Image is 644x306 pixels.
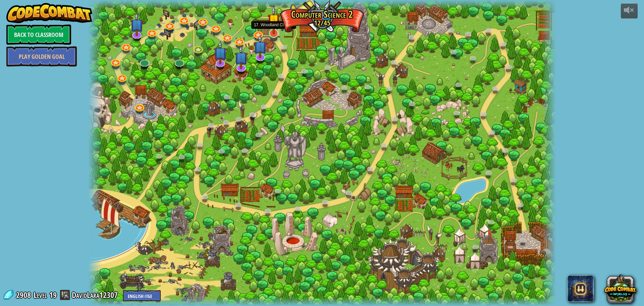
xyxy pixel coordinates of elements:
img: level-banner-unstarted-subscriber.png [130,12,144,36]
span: 19 [49,290,57,300]
button: Adjust volume [621,3,638,19]
img: level-banner-started.png [268,6,280,34]
img: level-banner-unstarted-subscriber.png [214,41,227,64]
img: level-banner-unstarted-subscriber.png [253,35,267,58]
a: Back to Classroom [6,25,71,45]
span: Level [34,290,47,301]
img: CodeCombat - Learn how to code by playing a game [6,3,92,23]
span: 2908 [16,290,33,300]
a: DavidLara12307 [72,290,120,300]
a: Play Golden Goal [6,46,77,67]
img: level-banner-unstarted-subscriber.png [234,45,248,69]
